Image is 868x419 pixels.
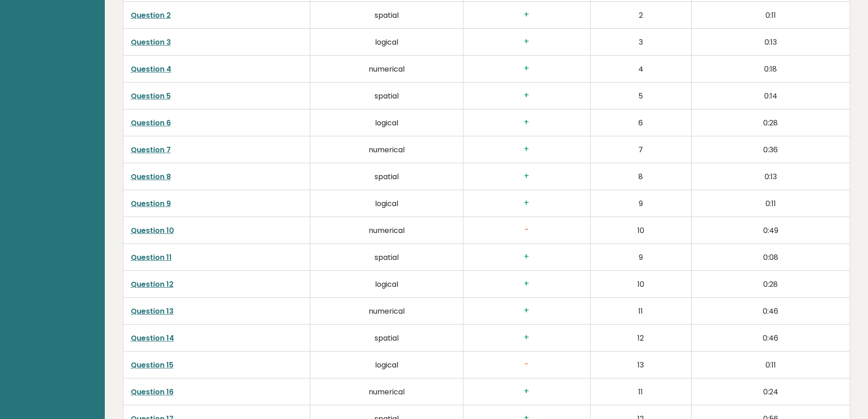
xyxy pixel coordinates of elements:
[691,244,850,271] td: 0:08
[310,378,463,405] td: numerical
[310,325,463,352] td: spatial
[131,279,174,290] a: Question 12
[471,279,583,289] h3: +
[310,163,463,190] td: spatial
[131,306,174,316] a: Question 13
[471,306,583,316] h3: +
[590,109,691,136] td: 6
[590,271,691,298] td: 10
[590,190,691,217] td: 9
[131,118,171,128] a: Question 6
[691,2,850,29] td: 0:11
[691,56,850,83] td: 0:18
[590,298,691,325] td: 11
[131,91,171,101] a: Question 5
[471,10,583,20] h3: +
[691,83,850,109] td: 0:14
[310,56,463,83] td: numerical
[310,271,463,298] td: logical
[691,325,850,352] td: 0:46
[590,378,691,405] td: 11
[310,29,463,56] td: logical
[131,225,174,236] a: Question 10
[471,252,583,262] h3: +
[471,225,583,235] h3: -
[691,298,850,325] td: 0:46
[691,109,850,136] td: 0:28
[471,333,583,342] h3: +
[310,190,463,217] td: logical
[131,387,174,397] a: Question 16
[471,360,583,369] h3: -
[131,37,171,47] a: Question 3
[471,145,583,154] h3: +
[691,217,850,244] td: 0:49
[471,198,583,208] h3: +
[590,136,691,163] td: 7
[471,171,583,181] h3: +
[590,83,691,109] td: 5
[310,2,463,29] td: spatial
[590,352,691,378] td: 13
[310,217,463,244] td: numerical
[691,163,850,190] td: 0:13
[691,352,850,378] td: 0:11
[131,145,171,155] a: Question 7
[590,163,691,190] td: 8
[471,118,583,127] h3: +
[131,360,174,370] a: Question 15
[131,64,171,74] a: Question 4
[590,325,691,352] td: 12
[691,378,850,405] td: 0:24
[131,198,171,209] a: Question 9
[590,217,691,244] td: 10
[310,136,463,163] td: numerical
[131,171,171,182] a: Question 8
[691,271,850,298] td: 0:28
[131,333,174,343] a: Question 14
[131,252,172,263] a: Question 11
[590,56,691,83] td: 4
[310,298,463,325] td: numerical
[691,190,850,217] td: 0:11
[310,83,463,109] td: spatial
[691,29,850,56] td: 0:13
[471,64,583,73] h3: +
[131,10,171,21] a: Question 2
[590,244,691,271] td: 9
[310,352,463,378] td: logical
[691,136,850,163] td: 0:36
[590,2,691,29] td: 2
[590,29,691,56] td: 3
[310,109,463,136] td: logical
[471,37,583,47] h3: +
[471,387,583,396] h3: +
[310,244,463,271] td: spatial
[471,91,583,100] h3: +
